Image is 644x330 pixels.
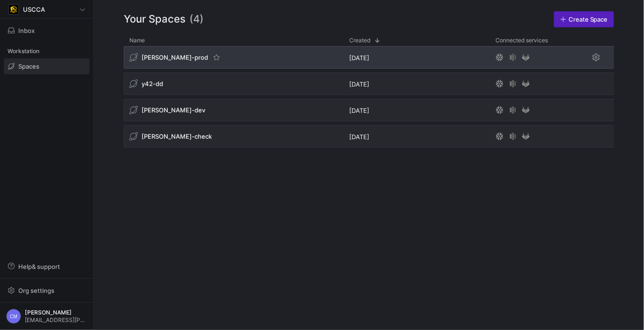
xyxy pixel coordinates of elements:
[4,44,90,58] div: Workstation
[142,106,205,114] span: [PERSON_NAME]-dev
[18,63,39,70] span: Spaces
[9,5,18,14] img: https://storage.googleapis.com/y42-prod-data-exchange/images/uAsz27BndGEK0hZWDFeOjoxA7jCwgK9jE472...
[124,99,614,125] div: Press SPACE to select this row.
[124,72,614,99] div: Press SPACE to select this row.
[4,306,90,326] button: CM[PERSON_NAME][EMAIL_ADDRESS][PERSON_NAME][DOMAIN_NAME]
[350,80,370,88] span: [DATE]
[189,11,203,27] span: (4)
[129,37,145,44] span: Name
[18,27,35,34] span: Inbox
[25,317,87,323] span: [EMAIL_ADDRESS][PERSON_NAME][DOMAIN_NAME]
[4,259,90,275] button: Help& support
[142,133,212,140] span: [PERSON_NAME]-check
[25,309,87,316] span: [PERSON_NAME]
[350,133,370,141] span: [DATE]
[142,80,163,87] span: y42-dd
[124,46,614,72] div: Press SPACE to select this row.
[4,58,90,74] a: Spaces
[496,37,548,44] span: Connected services
[4,283,90,299] button: Org settings
[4,23,90,39] button: Inbox
[554,11,614,27] a: Create Space
[18,263,60,270] span: Help & support
[350,37,371,44] span: Created
[6,309,21,324] div: CM
[23,6,45,13] span: USCCA
[4,288,90,295] a: Org settings
[350,54,370,62] span: [DATE]
[569,16,608,23] span: Create Space
[18,287,54,294] span: Org settings
[124,125,614,151] div: Press SPACE to select this row.
[350,107,370,114] span: [DATE]
[124,11,186,27] span: Your Spaces
[142,54,208,61] span: [PERSON_NAME]-prod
